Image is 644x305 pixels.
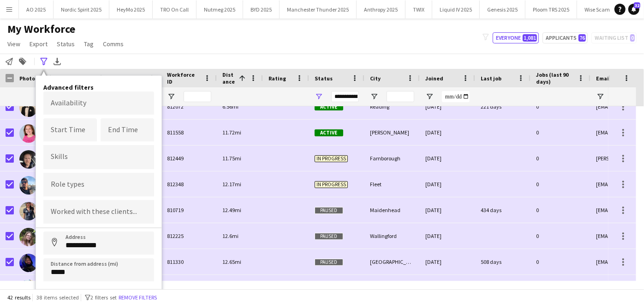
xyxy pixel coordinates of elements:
[531,94,590,119] div: 0
[442,91,470,102] input: Joined Filter Input
[4,56,15,67] app-action-btn: Notify workforce
[184,91,211,102] input: Workforce ID Filter Input
[531,171,590,197] div: 0
[315,129,343,136] span: Active
[531,223,590,249] div: 0
[26,38,51,50] a: Export
[19,98,38,117] img: Rory Williams
[364,171,420,197] div: Fleet
[7,22,75,36] span: My Workforce
[315,207,343,214] span: Paused
[222,207,241,213] span: 12.49mi
[54,0,109,18] button: Nordic Spirit 2025
[577,0,618,18] button: Wise Scam
[493,32,539,43] button: Everyone1,081
[222,103,239,110] span: 6.56mi
[167,71,200,85] span: Workforce ID
[222,155,241,162] span: 11.75mi
[420,249,475,274] div: [DATE]
[315,155,348,162] span: In progress
[596,75,611,82] span: Email
[420,223,475,249] div: [DATE]
[153,0,197,18] button: TRO On Call
[420,197,475,223] div: [DATE]
[99,38,127,50] a: Comms
[268,75,286,82] span: Rating
[80,38,97,50] a: Tag
[357,0,405,18] button: Anthropy 2025
[30,40,48,48] span: Export
[420,171,475,197] div: [DATE]
[19,254,38,272] img: Temi Adebowale
[543,32,588,43] button: Applicants76
[531,197,590,223] div: 0
[420,275,475,300] div: [DATE]
[596,92,604,101] button: Open Filter Menu
[315,104,343,110] span: Active
[161,171,217,197] div: 812348
[481,75,501,82] span: Last job
[387,91,414,102] input: City Filter Input
[432,0,480,18] button: Liquid IV 2025
[531,275,590,300] div: 0
[161,120,217,145] div: 811558
[405,0,432,18] button: TWIX
[51,153,147,161] input: Type to search skills...
[57,40,75,48] span: Status
[161,223,217,249] div: 812225
[19,228,38,246] img: Charley Farrow
[52,56,63,67] app-action-btn: Export XLSX
[84,40,94,48] span: Tag
[51,180,147,189] input: Type to search role types...
[161,197,217,223] div: 810719
[364,146,420,171] div: Farnborough
[280,0,357,18] button: Manchester Thunder 2025
[475,197,531,223] div: 434 days
[19,124,38,143] img: Renata Christian
[425,92,434,101] button: Open Filter Menu
[17,56,28,67] app-action-btn: Add to tag
[364,275,420,300] div: [PERSON_NAME]
[109,0,153,18] button: HeyMo 2025
[523,34,537,42] span: 1,081
[420,146,475,171] div: [DATE]
[420,120,475,145] div: [DATE]
[103,40,124,48] span: Comms
[38,56,49,67] app-action-btn: Advanced filters
[364,197,420,223] div: Maidenhead
[370,92,378,101] button: Open Filter Menu
[4,38,24,50] a: View
[364,94,420,119] div: Reading
[628,4,639,15] a: 32
[315,181,348,188] span: In progress
[19,176,38,195] img: Goutam Verma
[19,202,38,220] img: Eliska Mockova
[578,34,586,42] span: 76
[222,181,241,188] span: 12.17mi
[525,0,577,18] button: Ploom TRS 2025
[364,223,420,249] div: Wallingford
[53,38,78,50] a: Status
[51,208,147,216] input: Type to search clients...
[117,293,159,303] button: Remove filters
[90,294,117,301] span: 2 filters set
[7,40,20,48] span: View
[222,129,241,136] span: 11.72mi
[161,275,217,300] div: 812594
[19,0,54,18] button: AO 2025
[531,120,590,145] div: 0
[531,249,590,274] div: 0
[475,249,531,274] div: 508 days
[19,280,38,298] img: Andrew Marshall-Read
[161,94,217,119] div: 812072
[634,2,640,8] span: 32
[536,71,574,85] span: Jobs (last 90 days)
[315,92,323,101] button: Open Filter Menu
[222,258,241,265] span: 12.65mi
[531,146,590,171] div: 0
[19,75,35,82] span: Photo
[116,75,143,82] span: Last Name
[315,75,333,82] span: Status
[222,232,239,239] span: 12.6mi
[19,150,38,169] img: James Inston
